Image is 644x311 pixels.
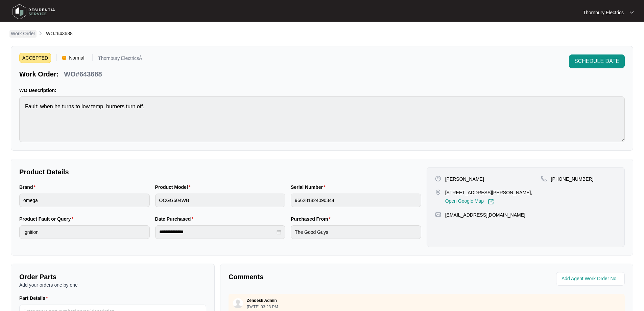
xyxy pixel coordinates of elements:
[155,216,196,222] label: Date Purchased
[46,31,73,36] span: WO#643688
[574,57,619,65] span: SCHEDULE DATE
[19,295,51,302] label: Part Details
[569,54,625,68] button: SCHEDULE DATE
[229,272,422,282] p: Comments
[435,189,441,195] img: map-pin
[445,189,532,196] p: [STREET_ADDRESS][PERSON_NAME],
[583,9,624,16] p: Thornbury Electrics
[19,69,58,79] p: Work Order:
[159,228,276,236] input: Date Purchased
[291,216,333,222] label: Purchased From
[233,298,243,308] img: user.svg
[64,69,102,79] p: WO#643688
[435,176,441,182] img: user-pin
[247,305,278,309] p: [DATE] 03:23 PM
[562,275,621,283] input: Add Agent Work Order No.
[291,184,328,191] label: Serial Number
[155,184,193,191] label: Product Model
[10,2,57,22] img: residentia service logo
[630,11,634,14] img: dropdown arrow
[19,53,51,63] span: ACCEPTED
[11,30,35,37] p: Work Order
[19,225,150,239] input: Product Fault or Query
[98,56,142,63] p: Thornbury ElectricsÂ
[19,87,625,94] p: WO Description:
[19,96,625,142] textarea: Fault: when he turns to low temp. burners turn off.
[19,282,206,288] p: Add your orders one by one
[551,176,594,182] p: [PHONE_NUMBER]
[62,56,66,60] img: Vercel Logo
[38,30,43,36] img: chevron-right
[19,272,206,282] p: Order Parts
[445,176,484,182] p: [PERSON_NAME]
[19,216,76,222] label: Product Fault or Query
[488,199,494,205] img: Link-External
[19,184,38,191] label: Brand
[19,167,421,177] p: Product Details
[9,30,37,38] a: Work Order
[155,194,286,207] input: Product Model
[247,298,277,303] p: Zendesk Admin
[435,212,441,218] img: map-pin
[445,199,494,205] a: Open Google Map
[291,225,421,239] input: Purchased From
[541,176,547,182] img: map-pin
[291,194,421,207] input: Serial Number
[19,194,150,207] input: Brand
[66,53,87,63] span: Normal
[445,212,525,218] p: [EMAIL_ADDRESS][DOMAIN_NAME]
